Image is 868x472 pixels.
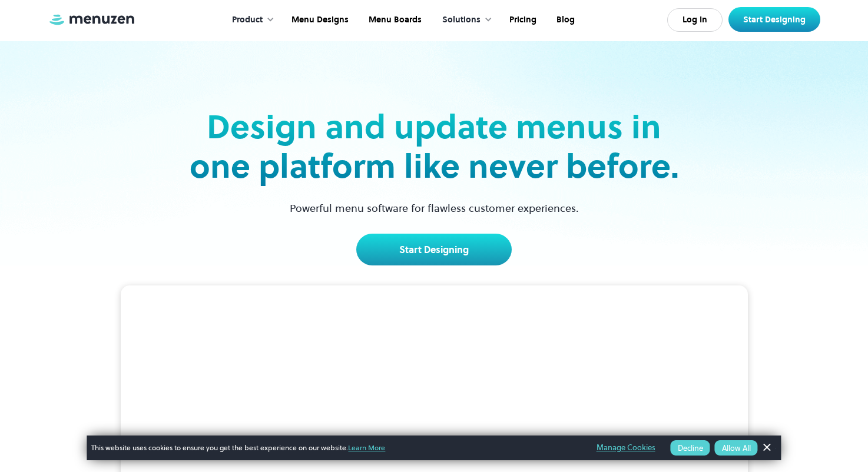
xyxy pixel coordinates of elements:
a: Menu Designs [280,2,357,38]
a: Manage Cookies [597,441,655,454]
a: Learn More [348,443,385,453]
a: Menu Boards [357,2,430,38]
a: Dismiss Banner [758,439,776,457]
span: This website uses cookies to ensure you get the best experience on our website. [91,443,579,453]
a: Start Designing [728,7,820,32]
div: Product [232,14,263,26]
div: Product [220,2,280,38]
a: Blog [545,2,584,38]
div: Solutions [442,14,481,26]
a: Log In [667,8,723,32]
button: Decline [671,440,710,456]
a: Start Designing [356,234,512,265]
button: Allow All [715,440,758,456]
h2: Design and update menus in one platform like never before. [185,107,683,186]
p: Powerful menu software for flawless customer experiences. [275,200,594,216]
div: Solutions [430,2,498,38]
a: Pricing [498,2,545,38]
